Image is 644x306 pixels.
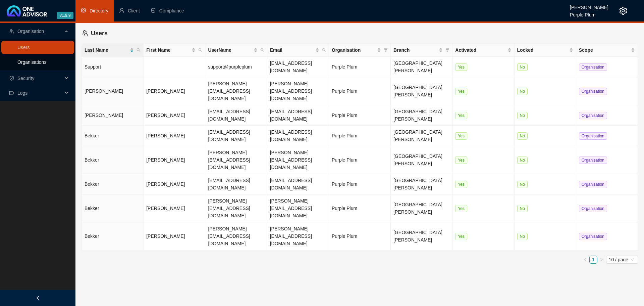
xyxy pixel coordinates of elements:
span: team [9,29,14,34]
td: [PERSON_NAME] [82,105,144,126]
span: search [322,48,326,52]
td: [PERSON_NAME] [144,174,205,194]
th: Locked [515,44,576,57]
a: Users [17,45,30,50]
button: right [597,256,605,264]
span: Organisation [579,112,607,119]
td: Bekker [82,146,144,174]
td: [GEOGRAPHIC_DATA][PERSON_NAME] [391,57,452,77]
span: Branch [393,46,437,54]
a: Organisations [17,59,46,65]
span: search [260,48,264,52]
td: Bekker [82,222,144,250]
span: filter [444,45,451,55]
td: [GEOGRAPHIC_DATA][PERSON_NAME] [391,194,452,222]
td: [EMAIL_ADDRESS][DOMAIN_NAME] [267,126,329,146]
span: Email [270,46,314,54]
th: First Name [144,44,205,57]
td: Purple Plum [329,105,391,126]
span: search [197,45,204,55]
span: Organisation [17,29,44,34]
span: Directory [90,8,108,13]
span: right [599,258,603,262]
td: Purple Plum [329,222,391,250]
span: search [321,45,327,55]
span: video-camera [9,91,14,95]
td: [EMAIL_ADDRESS][DOMAIN_NAME] [205,174,267,194]
span: search [259,45,266,55]
span: No [517,112,528,119]
span: Yes [455,132,467,140]
td: Purple Plum [329,174,391,194]
td: Bekker [82,194,144,222]
span: filter [445,48,449,52]
div: [PERSON_NAME] [570,2,608,9]
th: UserName [205,44,267,57]
td: Purple Plum [329,146,391,174]
td: [EMAIL_ADDRESS][DOMAIN_NAME] [267,57,329,77]
td: [EMAIL_ADDRESS][DOMAIN_NAME] [205,105,267,126]
span: Organisation [579,233,607,240]
span: Client [128,8,140,13]
td: [GEOGRAPHIC_DATA][PERSON_NAME] [391,146,452,174]
th: Activated [452,44,514,57]
span: No [517,205,528,212]
td: [PERSON_NAME] [144,222,205,250]
div: Purple Plum [570,9,608,16]
span: user [119,8,124,13]
span: Locked [517,46,568,54]
div: Page Size [606,256,638,264]
span: No [517,88,528,95]
span: Organisation [579,181,607,188]
span: No [517,63,528,71]
td: [PERSON_NAME] [144,146,205,174]
td: [PERSON_NAME][EMAIL_ADDRESS][DOMAIN_NAME] [267,194,329,222]
span: Users [91,30,108,37]
td: [PERSON_NAME][EMAIL_ADDRESS][DOMAIN_NAME] [205,222,267,250]
td: [PERSON_NAME][EMAIL_ADDRESS][DOMAIN_NAME] [267,146,329,174]
th: Branch [391,44,452,57]
span: Activated [455,46,506,54]
span: Yes [455,181,467,188]
td: [PERSON_NAME] [144,126,205,146]
span: Security [17,76,35,81]
span: Logs [17,90,28,96]
td: [PERSON_NAME][EMAIL_ADDRESS][DOMAIN_NAME] [205,194,267,222]
td: [GEOGRAPHIC_DATA][PERSON_NAME] [391,77,452,105]
td: [EMAIL_ADDRESS][DOMAIN_NAME] [205,126,267,146]
span: safety [151,8,156,13]
span: No [517,157,528,164]
span: team [82,30,88,36]
td: [PERSON_NAME][EMAIL_ADDRESS][DOMAIN_NAME] [205,146,267,174]
th: Scope [576,44,638,57]
td: [EMAIL_ADDRESS][DOMAIN_NAME] [267,105,329,126]
td: Support [82,57,144,77]
span: search [198,48,202,52]
td: [GEOGRAPHIC_DATA][PERSON_NAME] [391,126,452,146]
span: UserName [208,46,252,54]
td: [GEOGRAPHIC_DATA][PERSON_NAME] [391,105,452,126]
td: Bekker [82,174,144,194]
span: No [517,233,528,240]
span: Yes [455,157,467,164]
td: Purple Plum [329,194,391,222]
span: v1.9.9 [57,12,73,19]
span: Organisation [579,88,607,95]
td: [PERSON_NAME] [144,77,205,105]
span: Yes [455,63,467,71]
th: Organisation [329,44,391,57]
li: Previous Page [581,256,589,264]
span: Yes [455,205,467,212]
span: setting [81,8,86,13]
td: [GEOGRAPHIC_DATA][PERSON_NAME] [391,222,452,250]
span: No [517,181,528,188]
span: left [583,258,587,262]
span: setting [619,7,627,15]
td: [PERSON_NAME] [144,194,205,222]
td: [PERSON_NAME][EMAIL_ADDRESS][DOMAIN_NAME] [267,222,329,250]
span: 10 / page [609,256,635,263]
span: Yes [455,233,467,240]
span: filter [382,45,389,55]
span: Organisation [579,63,607,71]
span: Last Name [85,46,128,54]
